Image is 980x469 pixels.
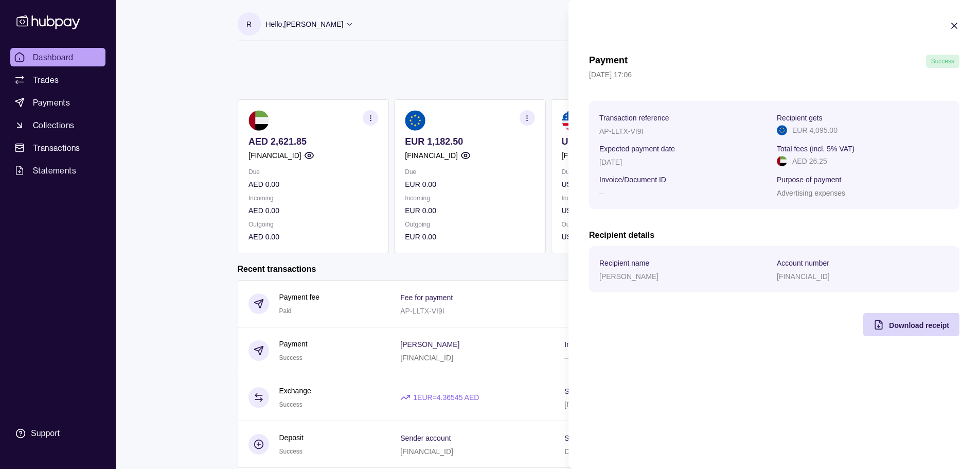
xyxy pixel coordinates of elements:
[599,158,622,166] p: [DATE]
[599,145,675,153] p: Expected payment date
[889,321,949,329] span: Download receipt
[931,58,954,65] span: Success
[599,272,658,281] p: [PERSON_NAME]
[589,230,959,241] h2: Recipient details
[863,313,959,336] button: Download receipt
[777,189,845,197] p: Advertising expenses
[599,176,666,184] p: Invoice/Document ID
[599,259,649,267] p: Recipient name
[589,55,628,68] h1: Payment
[777,272,830,281] p: [FINANCIAL_ID]
[777,259,829,267] p: Account number
[777,125,787,135] img: eu
[792,155,827,167] p: AED 26.25
[599,114,669,122] p: Transaction reference
[792,125,838,136] p: EUR 4,095.00
[599,189,603,197] p: –
[777,176,841,184] p: Purpose of payment
[777,114,823,122] p: Recipient gets
[589,69,959,80] p: [DATE] 17:06
[777,145,854,153] p: Total fees (incl. 5% VAT)
[599,127,643,135] p: AP-LLTX-VI9I
[777,156,787,166] img: ae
